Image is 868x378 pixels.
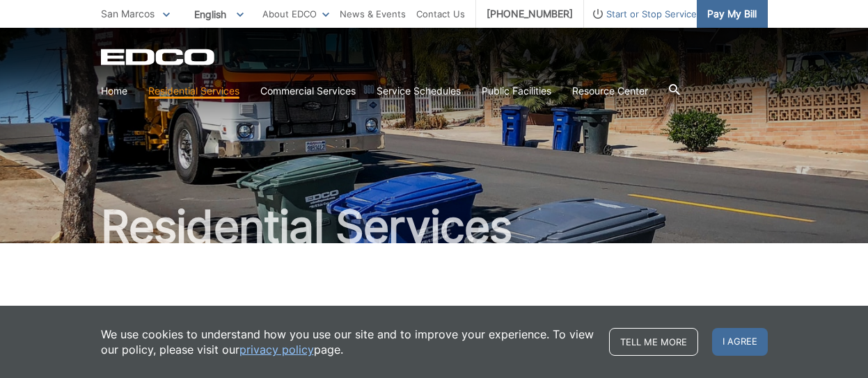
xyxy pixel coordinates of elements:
[101,83,127,99] a: Home
[101,327,595,357] p: We use cookies to understand how you use our site and to improve your experience. To view our pol...
[184,3,254,26] span: English
[101,8,155,19] span: San Marcos
[609,328,698,356] a: Tell me more
[262,6,329,22] a: About EDCO
[340,6,406,22] a: News & Events
[712,328,768,356] span: I agree
[260,83,356,99] a: Commercial Services
[707,6,757,22] span: Pay My Bill
[482,83,551,99] a: Public Facilities
[572,83,648,99] a: Resource Center
[239,342,314,357] a: privacy policy
[416,6,465,22] a: Contact Us
[101,49,216,65] a: EDCD logo. Return to the homepage.
[101,204,768,249] h1: Residential Services
[377,83,461,99] a: Service Schedules
[148,83,239,99] a: Residential Services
